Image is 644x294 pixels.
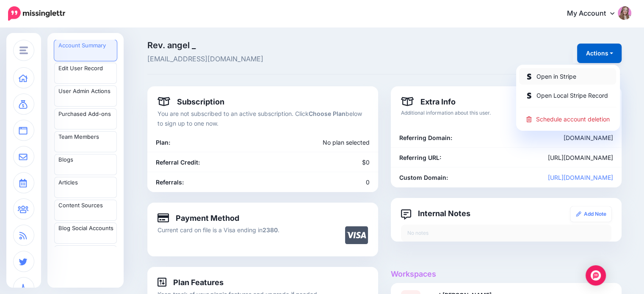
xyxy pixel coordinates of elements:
span: [EMAIL_ADDRESS][DOMAIN_NAME] [147,54,459,65]
b: Custom Domain: [399,174,448,181]
a: Blogs [54,154,117,175]
a: Account Summary [54,40,117,61]
a: Blog Branding Templates [54,245,117,267]
h4: Extra Info [401,96,456,107]
span: Rev. angel _ [147,41,459,49]
a: My Account [558,3,631,24]
p: Current card on file is a Visa ending in . [158,225,312,235]
b: 2380 [263,226,278,234]
img: Missinglettr [8,6,65,21]
div: [DOMAIN_NAME] [468,133,619,143]
b: Choose Plan [309,110,345,117]
h4: Subscription [158,96,224,107]
a: Open in Stripe [519,68,616,85]
a: Team Members [54,131,117,152]
div: No notes [401,225,611,242]
p: You are not subscribed to an active subscription. Click below to sign up to one now. [158,109,368,128]
a: Articles [54,177,117,198]
img: menu.png [19,47,28,54]
div: Open Intercom Messenger [586,265,606,286]
span: 0 [366,179,370,186]
a: Content Sources [54,200,117,221]
h4: Payment Method [158,213,239,223]
b: Referring URL: [399,154,441,161]
div: $0 [263,157,376,167]
a: [URL][DOMAIN_NAME] [548,174,613,181]
a: Purchased Add-ons [54,108,117,129]
div: [URL][DOMAIN_NAME] [468,153,619,162]
h4: Workspaces [391,269,622,279]
h4: Internal Notes [401,208,470,218]
a: Edit User Record [54,63,117,84]
h4: Plan Features [158,277,224,287]
a: Blog Social Accounts [54,223,117,244]
b: Referrals: [156,179,184,186]
b: Referral Credit: [156,159,200,166]
b: Referring Domain: [399,134,452,141]
b: Plan: [156,139,170,146]
a: Open Local Stripe Record [519,87,616,104]
p: Additional information about this user. [401,109,611,117]
div: No plan selected [225,137,376,147]
a: Schedule account deletion [519,111,616,127]
a: Add Note [570,206,611,222]
a: User Admin Actions [54,85,117,107]
button: Actions [577,44,622,63]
